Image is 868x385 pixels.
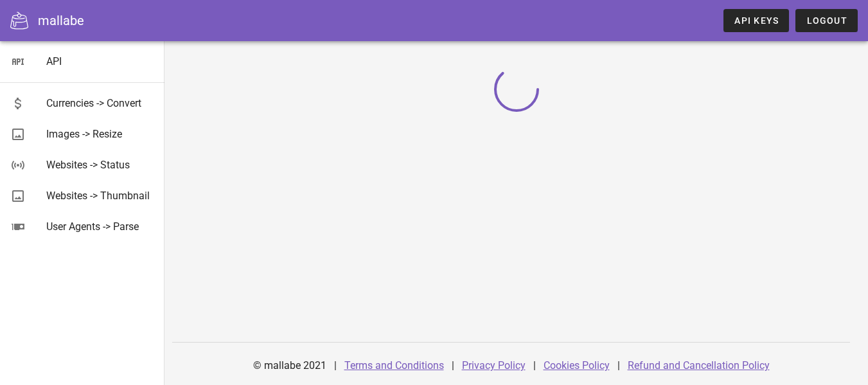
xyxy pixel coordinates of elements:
[734,15,779,26] span: API Keys
[46,159,154,171] div: Websites -> Status
[462,359,526,372] a: Privacy Policy
[344,359,444,372] a: Terms and Conditions
[795,9,858,32] button: Logout
[38,11,84,30] div: mallabe
[628,359,770,372] a: Refund and Cancellation Policy
[46,97,154,109] div: Currencies -> Convert
[723,9,789,32] a: API Keys
[334,350,337,381] div: |
[46,55,154,67] div: API
[46,220,154,233] div: User Agents -> Parse
[245,350,334,381] div: © mallabe 2021
[617,350,620,381] div: |
[46,128,154,140] div: Images -> Resize
[544,359,610,372] a: Cookies Policy
[452,350,454,381] div: |
[46,190,154,202] div: Websites -> Thumbnail
[806,15,847,26] span: Logout
[533,350,536,381] div: |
